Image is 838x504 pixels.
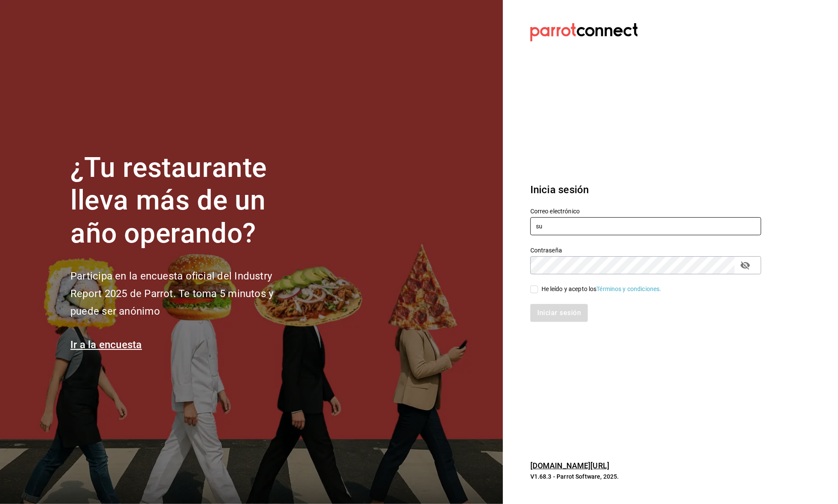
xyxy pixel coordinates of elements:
a: Ir a la encuesta [70,339,142,351]
div: He leído y acepto los [542,285,662,294]
a: Términos y condiciones. [597,285,662,292]
h1: ¿Tu restaurante lleva más de un año operando? [70,152,302,250]
input: Ingresa tu correo electrónico [530,217,761,235]
label: Contraseña [530,247,761,253]
h3: Inicia sesión [530,182,761,197]
button: passwordField [738,258,753,273]
label: Correo electrónico [530,208,761,214]
p: V1.68.3 - Parrot Software, 2025. [530,472,761,481]
h2: Participa en la encuesta oficial del Industry Report 2025 de Parrot. Te toma 5 minutos y puede se... [70,267,302,320]
a: [DOMAIN_NAME][URL] [530,461,609,470]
